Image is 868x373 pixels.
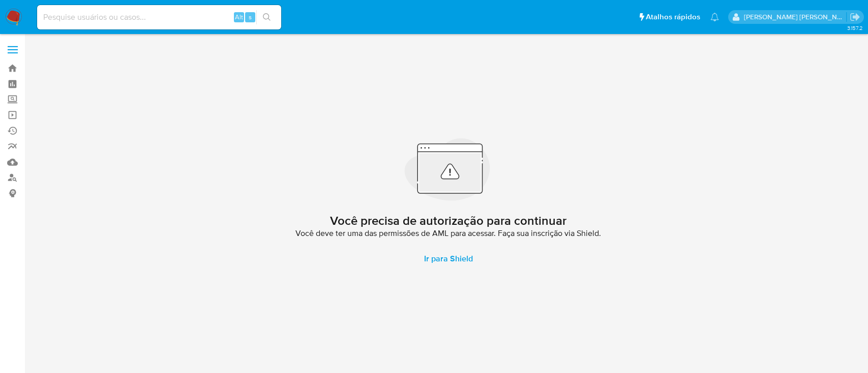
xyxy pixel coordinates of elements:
span: Ir para Shield [424,247,473,271]
span: Você deve ter uma das permissões de AML para acessar. Faça sua inscrição via Shield. [295,228,601,239]
h2: Você precisa de autorização para continuar [330,213,566,228]
span: s [249,12,252,22]
input: Pesquise usuários ou casos... [37,11,281,24]
a: Sair [850,12,860,22]
a: Ir para Shield [412,247,485,271]
span: Alt [235,12,243,22]
span: Atalhos rápidos [646,12,700,22]
p: emerson.gomes@mercadopago.com.br [744,12,847,22]
button: search-icon [256,10,277,24]
a: Notificações [710,13,719,21]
